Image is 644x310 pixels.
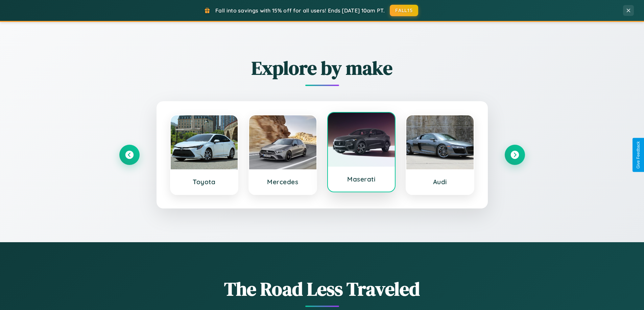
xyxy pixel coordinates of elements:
[413,178,467,186] h3: Audi
[177,178,231,186] h3: Toyota
[119,276,525,302] h1: The Road Less Traveled
[119,55,525,81] h2: Explore by make
[215,7,385,14] span: Fall into savings with 15% off for all users! Ends [DATE] 10am PT.
[636,141,641,169] div: Give Feedback
[256,178,310,186] h3: Mercedes
[335,175,388,183] h3: Maserati
[390,5,418,16] button: FALL15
